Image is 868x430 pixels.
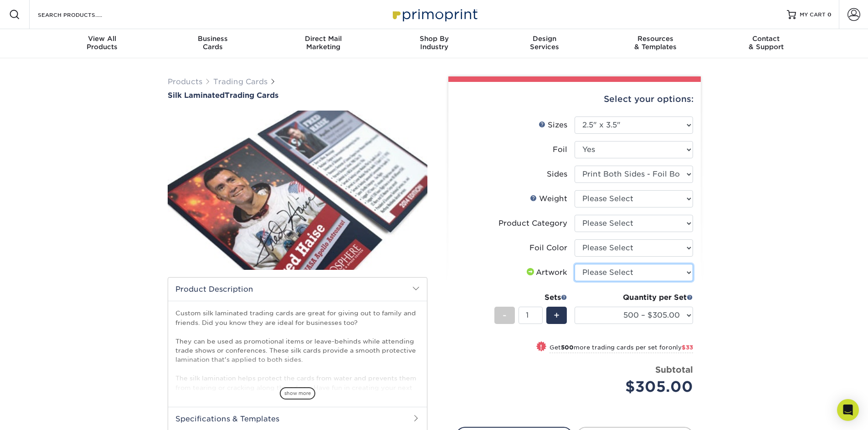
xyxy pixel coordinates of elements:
input: SEARCH PRODUCTS..... [37,9,126,20]
div: Sides [547,169,567,180]
span: $33 [682,344,693,351]
span: Resources [600,35,711,43]
span: only [668,344,693,351]
div: Open Intercom Messenger [837,399,859,421]
span: Contact [711,35,822,43]
h1: Trading Cards [168,91,427,100]
a: Trading Cards [213,77,267,86]
span: Shop By [379,35,489,43]
span: ! [540,342,542,352]
span: View All [47,35,158,43]
div: Sets [494,292,567,303]
div: Quantity per Set [575,292,693,303]
strong: 500 [561,344,574,351]
span: Business [157,35,268,43]
span: + [554,309,560,322]
div: Services [489,35,600,51]
a: View AllProducts [47,29,158,58]
span: show more [280,387,315,400]
div: Marketing [268,35,379,51]
a: DesignServices [489,29,600,58]
div: & Support [711,35,822,51]
span: 0 [827,11,832,18]
a: Silk LaminatedTrading Cards [168,91,427,100]
iframe: Google Customer Reviews [2,402,77,427]
a: BusinessCards [157,29,268,58]
img: Primoprint [389,5,480,24]
div: Cards [157,35,268,51]
span: MY CART [800,11,826,19]
a: Direct MailMarketing [268,29,379,58]
div: Foil Color [529,243,567,253]
a: Products [168,77,202,86]
a: Contact& Support [711,29,822,58]
img: Silk Laminated 01 [168,101,427,280]
h2: Product Description [168,278,427,301]
a: Shop ByIndustry [379,29,489,58]
p: Custom silk laminated trading cards are great for giving out to family and friends. Did you know ... [175,309,420,401]
div: Products [47,35,158,51]
span: - [503,309,507,322]
div: $305.00 [581,376,693,398]
div: Sizes [539,120,567,131]
div: Select your options: [456,82,693,116]
div: Artwork [525,267,567,278]
small: Get more trading cards per set for [550,344,693,353]
span: Design [489,35,600,43]
div: Product Category [498,218,567,229]
div: Industry [379,35,489,51]
strong: Subtotal [655,364,693,374]
div: Weight [530,193,567,204]
span: Silk Laminated [168,91,225,100]
span: Direct Mail [268,35,379,43]
a: Resources& Templates [600,29,711,58]
div: & Templates [600,35,711,51]
div: Foil [553,144,567,155]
